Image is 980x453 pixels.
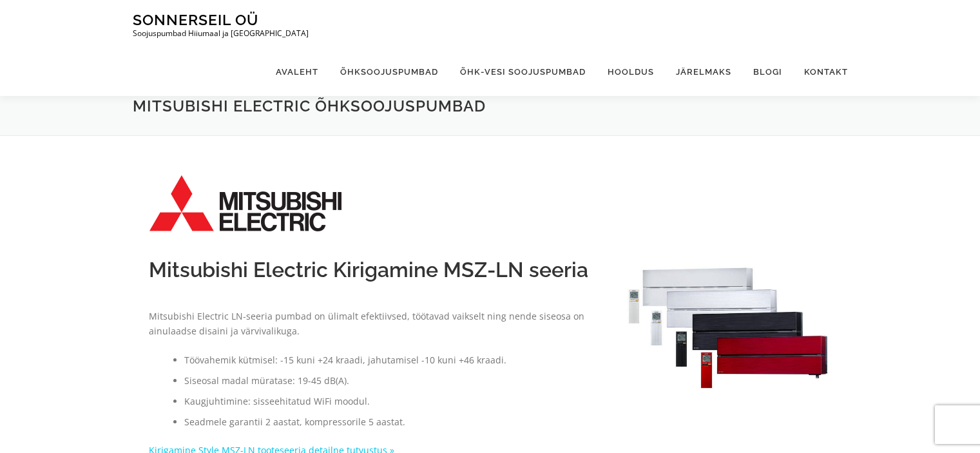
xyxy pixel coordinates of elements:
li: Siseosal madal müratase: 19-45 dB(A). [184,373,595,389]
p: Soojuspumbad Hiiumaal ja [GEOGRAPHIC_DATA] [133,29,309,38]
p: Mitsubishi Electric LN-seeria pumbad on ülimalt efektiivsed, töötavad vaikselt ning nende siseosa... [149,309,595,340]
a: Hooldus [597,48,665,96]
span: Mitsubishi Electric Kirigamine MSZ-LN seeria [149,258,588,282]
li: Kaugjuhtimine: sisseehitatud WiFi moodul. [184,394,595,409]
li: Seadmele garantii 2 aastat, kompressorile 5 aastat. [184,414,595,430]
img: Mitsubishi Electric MSZ-LN50VG [621,258,832,394]
a: Avaleht [265,48,329,96]
li: Töövahemik kütmisel: -15 kuni +24 kraadi, jahutamisel -10 kuni +46 kraadi. [184,352,595,368]
a: Blogi [742,48,793,96]
a: Õhksoojuspumbad [329,48,449,96]
h1: Mitsubishi Electric õhksoojuspumbad [133,96,848,116]
a: Sonnerseil OÜ [133,11,258,28]
img: Mitsubishi_Electric_logo.svg [149,175,342,232]
a: Kontakt [793,48,848,96]
a: Õhk-vesi soojuspumbad [449,48,597,96]
a: Järelmaks [665,48,742,96]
